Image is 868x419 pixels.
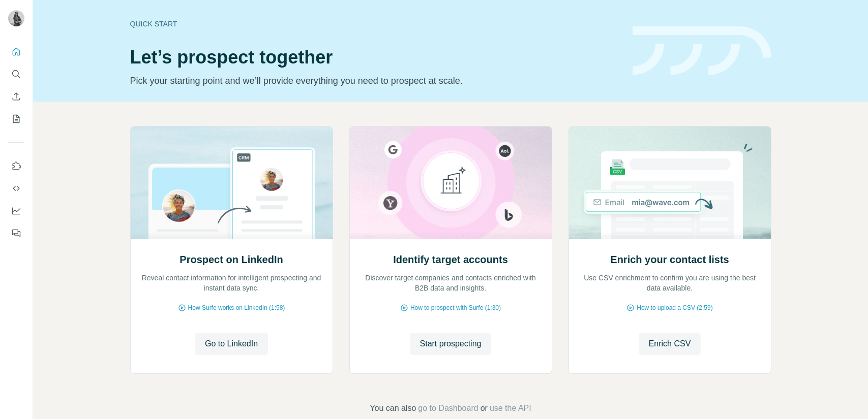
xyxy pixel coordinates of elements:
[8,87,24,106] button: Enrich CSV
[8,43,24,61] button: Quick start
[370,402,416,414] span: You can also
[490,402,531,414] button: use the API
[8,110,24,128] button: My lists
[649,338,691,350] span: Enrich CSV
[393,252,508,267] h2: Identify target accounts
[130,74,620,88] p: Pick your starting point and we’ll provide everything you need to prospect at scale.
[8,65,24,83] button: Search
[205,338,258,350] span: Go to LinkedIn
[130,47,620,68] h1: Let’s prospect together
[568,126,771,239] img: Enrich your contact lists
[633,26,771,76] img: banner
[610,252,729,267] h2: Enrich your contact lists
[8,10,24,26] img: Avatar
[481,402,488,414] span: or
[639,333,701,355] button: Enrich CSV
[8,157,24,175] button: Use Surfe on LinkedIn
[8,179,24,198] button: Use Surfe API
[637,303,712,312] span: How to upload a CSV (2:59)
[141,273,322,293] p: Reveal contact information for intelligent prospecting and instant data sync.
[579,273,761,293] p: Use CSV enrichment to confirm you are using the best data available.
[360,273,542,293] p: Discover target companies and contacts enriched with B2B data and insights.
[8,224,24,242] button: Feedback
[410,303,501,312] span: How to prospect with Surfe (1:30)
[130,19,620,29] div: Quick start
[188,303,285,312] span: How Surfe works on LinkedIn (1:58)
[418,402,478,414] button: go to Dashboard
[410,333,492,355] button: Start prospecting
[8,202,24,220] button: Dashboard
[349,126,552,239] img: Identify target accounts
[420,338,482,350] span: Start prospecting
[130,126,333,239] img: Prospect on LinkedIn
[179,252,283,267] h2: Prospect on LinkedIn
[195,333,268,355] button: Go to LinkedIn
